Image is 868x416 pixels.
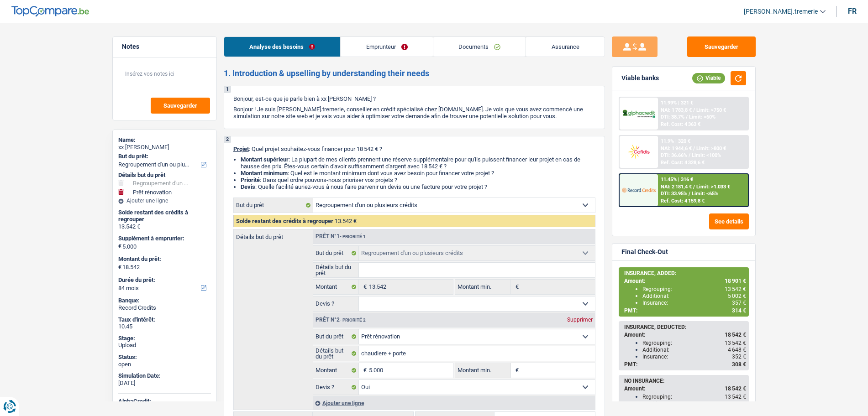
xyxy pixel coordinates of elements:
div: Upload [118,342,211,349]
label: Détails but du prêt [313,263,359,277]
div: 2 [224,136,231,143]
span: 352 € [732,354,746,360]
span: NAI: 1 783,8 € [661,107,692,113]
img: Record Credits [622,182,656,198]
div: 11.99% | 321 € [661,100,693,106]
span: Limit: <60% [689,114,715,120]
span: Limit: >800 € [696,146,726,151]
div: PMT: [624,361,746,368]
label: But du prêt: [118,153,209,160]
span: NAI: 2 181,4 € [661,184,692,190]
span: / [689,152,690,158]
div: 11.45% | 316 € [661,177,693,182]
span: DTI: 36.66% [661,152,687,158]
div: Status: [118,354,211,361]
span: € [359,280,369,294]
div: fr [848,7,857,16]
h5: Notes [122,43,207,51]
span: Limit: >1.033 € [696,184,730,190]
span: / [686,114,688,120]
div: Prêt n°1 [313,234,368,239]
span: / [693,146,695,151]
div: Amount: [624,332,746,338]
div: Ajouter une ligne [118,198,211,204]
div: Additional: [642,400,746,407]
span: [PERSON_NAME].tremerie [744,8,818,16]
div: Ref. Cost: 4 328,6 € [661,160,705,166]
span: Limit: <65% [692,191,718,197]
div: Amount: [624,278,746,284]
div: Ref. Cost: 4 159,8 € [661,198,705,204]
div: Solde restant des crédits à regrouper [118,209,211,223]
span: 4 648 € [728,347,746,353]
div: Détails but du prêt [118,172,211,179]
span: 5 000 € [728,400,746,407]
span: 13 542 € [725,340,746,346]
label: But du prêt [313,246,359,260]
label: Détails but du prêt [313,346,359,361]
div: xx [PERSON_NAME] [118,144,211,151]
div: [DATE] [118,380,211,387]
a: Analyse des besoins [224,37,341,57]
span: € [359,363,369,378]
li: : Dans quel ordre pouvons-nous prioriser vos projets ? [241,177,595,183]
strong: Montant minimum [241,170,288,177]
img: Cofidis [622,143,656,160]
div: Record Credits [118,304,211,312]
div: Stage: [118,335,211,342]
div: Additional: [642,293,746,299]
label: Montant [313,280,359,294]
label: Montant [313,363,359,378]
span: NAI: 1 944,6 € [661,146,692,151]
div: Additional: [642,347,746,353]
div: Taux d'intérêt: [118,316,211,323]
span: Limit: >750 € [696,107,726,113]
a: Documents [433,37,526,57]
label: Devis ? [313,296,359,311]
div: Regrouping: [642,286,746,292]
div: Ajouter une ligne [313,396,595,410]
div: Regrouping: [642,340,746,346]
span: 13 542 € [725,394,746,400]
p: Bonjour ! Je suis [PERSON_NAME].tremerie, conseiller en crédit spécialisé chez [DOMAIN_NAME]. Je ... [233,106,595,120]
p: Bonjour, est-ce que je parle bien à xx [PERSON_NAME] ? [233,95,595,102]
div: Insurance: [642,354,746,360]
label: But du prêt [234,198,313,213]
div: Insurance: [642,300,746,306]
div: 1 [224,86,231,93]
span: € [511,280,521,294]
label: Détails but du prêt [234,229,313,240]
div: Ref. Cost: 4 363 € [661,121,700,127]
span: 18 542 € [725,385,746,392]
span: - Priorité 2 [340,317,366,322]
div: Regrouping: [642,394,746,400]
span: Limit: <100% [692,152,721,158]
span: € [118,264,121,271]
span: DTI: 33.95% [661,191,687,197]
button: Sauvegarder [151,98,210,114]
button: Sauvegarder [687,36,756,57]
strong: Montant supérieur [241,156,289,163]
label: But du prêt [313,329,359,344]
div: INSURANCE, ADDED: [624,270,746,276]
div: 11.9% | 320 € [661,138,690,144]
span: DTI: 38.7% [661,114,684,120]
span: Devis [241,183,255,190]
div: Amount: [624,385,746,392]
div: Banque: [118,297,211,304]
li: : Quel est le montant minimum dont vous avez besoin pour financer votre projet ? [241,170,595,177]
div: 13.542 € [118,223,211,230]
span: / [693,184,695,190]
span: Sauvegarder [163,103,197,109]
span: 308 € [732,361,746,368]
div: Viable banks [621,74,659,82]
label: Montant min. [455,363,511,378]
label: Montant min. [455,280,511,294]
span: € [118,243,121,250]
img: AlphaCredit [622,109,656,119]
label: Supplément à emprunter: [118,235,209,242]
div: Final Check-Out [621,248,668,256]
span: 357 € [732,300,746,306]
div: NO INSURANCE: [624,378,746,384]
div: open [118,361,211,368]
